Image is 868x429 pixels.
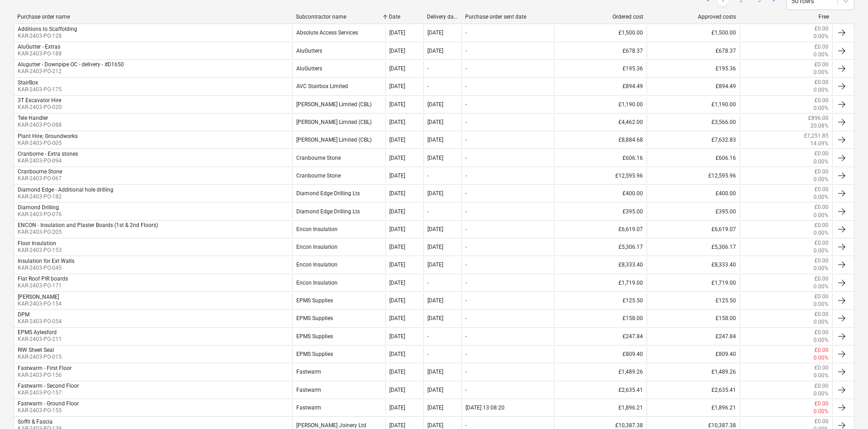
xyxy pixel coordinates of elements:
[814,390,829,398] p: 0.00%
[814,301,829,308] p: 0.00%
[427,101,443,108] div: [DATE]
[18,193,113,201] p: KAR-2403-PO-182
[292,382,385,398] div: Fastwarm
[18,353,62,361] p: KAR-2403-PO-015
[814,97,829,104] p: £0.00
[814,354,829,362] p: 0.00%
[427,387,443,393] div: [DATE]
[18,419,53,425] div: Soffit & Fascia
[554,25,647,40] div: £1,500.00
[389,315,405,321] div: [DATE]
[466,83,467,89] div: -
[647,168,739,183] div: £12,595.96
[808,114,829,122] p: £896.00
[814,265,829,272] p: 0.00%
[554,311,647,326] div: £158.00
[814,33,829,40] p: 0.00%
[554,275,647,291] div: £1,719.00
[554,114,647,130] div: £4,462.00
[554,293,647,308] div: £125.50
[292,311,385,326] div: EPMS Supplies
[823,385,868,429] div: Chat Widget
[466,369,467,375] div: -
[814,150,829,158] p: £0.00
[554,400,647,415] div: £1,896.21
[814,346,829,354] p: £0.00
[292,275,385,291] div: Encon Insulation
[427,190,443,197] div: [DATE]
[427,208,429,215] div: -
[466,422,467,429] div: -
[554,346,647,362] div: £809.40
[647,43,739,59] div: £678.37
[814,25,829,33] p: £0.00
[18,68,124,75] p: KAR-2403-PO-212
[647,203,739,219] div: £395.00
[389,48,405,54] div: [DATE]
[389,83,405,89] div: [DATE]
[18,139,78,147] p: KAR-2403-PO-005
[427,280,429,286] div: -
[554,222,647,237] div: £6,619.07
[814,86,829,94] p: 0.00%
[18,204,59,211] div: Diamond Drilling
[389,261,405,268] div: [DATE]
[814,311,829,318] p: £0.00
[554,186,647,201] div: £400.00
[427,333,429,340] div: -
[18,121,62,129] p: KAR-2403-PO-088
[292,168,385,183] div: Cranbourne Stone
[804,132,829,140] p: £1,251.85
[810,140,829,148] p: 14.09%
[814,293,829,301] p: £0.00
[427,261,443,268] div: [DATE]
[814,275,829,283] p: £0.00
[814,229,829,237] p: 0.00%
[647,329,739,344] div: £247.84
[389,351,405,357] div: [DATE]
[18,311,29,318] div: DPM
[554,239,647,255] div: £5,306.17
[389,119,405,125] div: [DATE]
[466,101,467,108] div: -
[18,240,56,247] div: Floor Insulation
[554,43,647,59] div: £678.37
[647,275,739,291] div: £1,719.00
[389,137,405,143] div: [DATE]
[466,48,467,54] div: -
[389,208,405,215] div: [DATE]
[292,222,385,237] div: Encon Insulation
[292,79,385,94] div: AVC Stairbox Limited
[292,132,385,148] div: [PERSON_NAME] Limited (CBL)
[427,173,429,179] div: -
[554,79,647,94] div: £894.49
[647,114,739,130] div: £3,566.00
[18,26,77,32] div: Additions to Scaffolding
[466,208,467,215] div: -
[647,257,739,272] div: £8,333.40
[554,203,647,219] div: £395.00
[554,97,647,112] div: £1,190.00
[427,315,443,321] div: [DATE]
[554,364,647,380] div: £1,489.26
[18,228,158,236] p: KAR-2403-PO-205
[18,79,38,86] div: StairBox
[18,383,79,389] div: Fastwarm - Second Floor
[18,335,62,343] p: KAR-2403-PO-211
[554,61,647,76] div: £195.36
[389,297,405,304] div: [DATE]
[18,104,62,111] p: KAR-2403-PO-020
[292,364,385,380] div: Fastwarm
[814,382,829,390] p: £0.00
[554,150,647,165] div: £606.16
[292,150,385,165] div: Cranbourne Stone
[814,104,829,112] p: 0.00%
[389,226,405,232] div: [DATE]
[647,222,739,237] div: £6,619.07
[814,69,829,76] p: 0.00%
[389,155,405,161] div: [DATE]
[18,282,68,290] p: KAR-2403-PO-171
[466,280,467,286] div: -
[814,193,829,201] p: 0.00%
[814,212,829,219] p: 0.00%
